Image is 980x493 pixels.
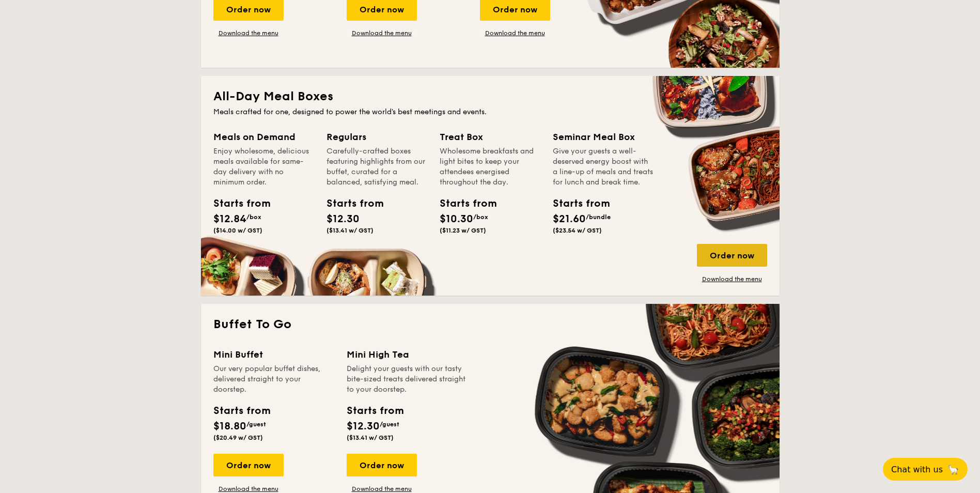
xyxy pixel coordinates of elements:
div: Meals on Demand [213,130,314,144]
span: Chat with us [891,465,943,474]
div: Mini Buffet [213,347,334,362]
span: /bundle [586,213,611,221]
span: ($13.41 w/ GST) [347,434,394,441]
div: Treat Box [440,130,540,144]
div: Delight your guests with our tasty bite-sized treats delivered straight to your doorstep. [347,364,468,395]
div: Starts from [347,403,403,419]
div: Carefully-crafted boxes featuring highlights from our buffet, curated for a balanced, satisfying ... [326,146,427,188]
div: Mini High Tea [347,347,468,362]
span: $12.30 [347,420,380,433]
h2: Buffet To Go [213,316,767,333]
div: Starts from [326,196,373,211]
div: Starts from [213,403,270,419]
h2: All-Day Meal Boxes [213,88,767,105]
span: ($20.49 w/ GST) [213,434,263,441]
span: $21.60 [553,213,586,225]
div: Order now [213,454,284,476]
a: Download the menu [347,29,417,37]
span: ($11.23 w/ GST) [440,227,486,234]
span: $10.30 [440,213,473,225]
a: Download the menu [213,29,284,37]
div: Seminar Meal Box [553,130,654,144]
span: ($13.41 w/ GST) [326,227,374,234]
a: Download the menu [213,485,284,493]
div: Starts from [440,196,486,211]
span: /guest [380,421,399,428]
div: Order now [347,454,417,476]
div: Wholesome breakfasts and light bites to keep your attendees energised throughout the day. [440,146,540,188]
div: Order now [697,244,767,267]
span: /guest [246,421,266,428]
span: ($14.00 w/ GST) [213,227,262,234]
a: Download the menu [480,29,550,37]
span: ($23.54 w/ GST) [553,227,602,234]
span: 🦙 [947,464,959,475]
div: Starts from [213,196,260,211]
div: Meals crafted for one, designed to power the world's best meetings and events. [213,107,767,117]
span: $18.80 [213,420,246,433]
a: Download the menu [697,275,767,283]
span: $12.30 [326,213,360,225]
a: Download the menu [347,485,417,493]
span: $12.84 [213,213,246,225]
span: /box [473,213,488,221]
div: Regulars [326,130,427,144]
div: Enjoy wholesome, delicious meals available for same-day delivery with no minimum order. [213,146,314,188]
div: Give your guests a well-deserved energy boost with a line-up of meals and treats for lunch and br... [553,146,654,188]
div: Our very popular buffet dishes, delivered straight to your doorstep. [213,364,334,395]
span: /box [246,213,261,221]
div: Starts from [553,196,599,211]
button: Chat with us🦙 [883,458,968,481]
